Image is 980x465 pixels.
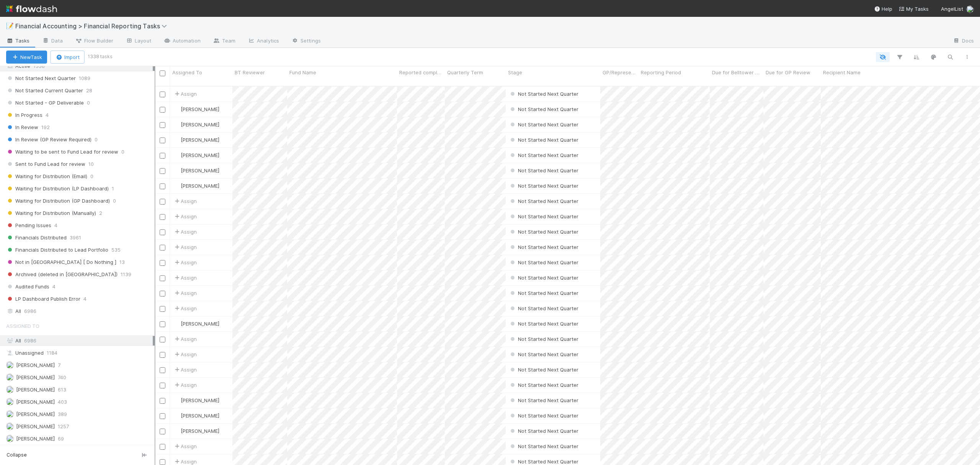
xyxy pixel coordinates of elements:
[6,51,47,64] button: NewTask
[6,61,153,71] div: Active
[181,183,219,189] span: [PERSON_NAME]
[181,428,219,434] span: [PERSON_NAME]
[285,35,327,47] a: Settings
[6,147,118,157] span: Waiting to be sent to Fund Lead for review
[160,337,165,342] input: Toggle Row Selected
[6,245,108,255] span: Financials Distributed to Lead Portfolio
[509,90,578,98] div: Not Started Next Quarter
[160,291,165,296] input: Toggle Row Selected
[173,289,197,297] span: Assign
[766,69,810,76] span: Due for GP Review
[121,270,131,279] span: 1139
[6,110,42,120] span: In Progress
[509,320,578,327] div: Not Started Next Quarter
[160,107,165,113] input: Toggle Row Selected
[173,396,219,404] div: [PERSON_NAME]
[119,35,157,47] a: Layout
[16,423,55,429] span: [PERSON_NAME]
[173,427,219,435] div: [PERSON_NAME]
[509,367,578,373] span: Not Started Next Quarter
[173,366,197,373] span: Assign
[509,121,578,128] div: Not Started Next Quarter
[16,386,55,393] span: [PERSON_NAME]
[509,442,578,450] div: Not Started Next Quarter
[173,106,180,112] img: avatar_8d06466b-a936-4205-8f52-b0cc03e2a179.png
[173,412,219,419] div: [PERSON_NAME]
[160,214,165,220] input: Toggle Row Selected
[399,69,443,76] span: Reported completed by
[509,167,578,174] div: Not Started Next Quarter
[54,221,57,230] span: 4
[173,320,219,327] div: [PERSON_NAME]
[181,137,219,143] span: [PERSON_NAME]
[509,197,578,205] div: Not Started Next Quarter
[509,305,578,311] span: Not Started Next Quarter
[173,197,197,205] span: Assign
[6,233,67,242] span: Financials Distributed
[160,245,165,251] input: Toggle Row Selected
[173,136,219,144] div: [PERSON_NAME]
[941,6,963,12] span: AngelList
[24,337,36,344] span: 6986
[173,152,180,158] img: avatar_8d06466b-a936-4205-8f52-b0cc03e2a179.png
[509,289,578,297] div: Not Started Next Quarter
[509,182,578,190] div: Not Started Next Quarter
[173,397,180,403] img: avatar_8d06466b-a936-4205-8f52-b0cc03e2a179.png
[6,86,83,95] span: Not Started Current Quarter
[173,90,197,98] div: Assign
[160,92,165,97] input: Toggle Row Selected
[173,151,219,159] div: [PERSON_NAME]
[160,413,165,419] input: Toggle Row Selected
[172,69,202,76] span: Assigned To
[7,452,27,458] span: Collapse
[509,137,578,143] span: Not Started Next Quarter
[509,458,578,465] span: Not Started Next Quarter
[88,159,94,169] span: 10
[173,335,197,343] span: Assign
[160,306,165,312] input: Toggle Row Selected
[6,306,153,316] div: All
[16,411,55,417] span: [PERSON_NAME]
[6,435,14,442] img: avatar_d7f67417-030a-43ce-a3ce-a315a3ccfd08.png
[95,135,98,144] span: 0
[447,69,483,76] span: Quarterly Term
[173,228,197,236] span: Assign
[111,245,121,255] span: 535
[173,274,197,282] span: Assign
[173,442,197,450] span: Assign
[75,37,113,44] span: Flow Builder
[173,182,219,190] div: [PERSON_NAME]
[6,196,110,206] span: Waiting for Distribution (GP Dashboard)
[712,69,761,76] span: Due for Belltower Review
[6,159,85,169] span: Sent to Fund Lead for review
[160,275,165,281] input: Toggle Row Selected
[6,398,14,406] img: avatar_c7c7de23-09de-42ad-8e02-7981c37ee075.png
[173,121,219,128] div: [PERSON_NAME]
[69,35,119,47] a: Flow Builder
[6,386,14,393] img: avatar_030f5503-c087-43c2-95d1-dd8963b2926c.png
[160,199,165,205] input: Toggle Row Selected
[6,184,109,193] span: Waiting for Distribution (LP Dashboard)
[160,168,165,174] input: Toggle Row Selected
[173,350,197,358] div: Assign
[79,74,90,83] span: 1089
[289,69,316,76] span: Fund Name
[6,208,96,218] span: Waiting for Distribution (Manually)
[173,121,180,128] img: avatar_fee1282a-8af6-4c79-b7c7-bf2cfad99775.png
[966,5,974,13] img: avatar_8d06466b-a936-4205-8f52-b0cc03e2a179.png
[181,321,219,327] span: [PERSON_NAME]
[173,428,180,434] img: avatar_8d06466b-a936-4205-8f52-b0cc03e2a179.png
[509,229,578,235] span: Not Started Next Quarter
[235,69,265,76] span: BT Reviewer
[603,69,637,76] span: GP/Representative wants to review
[121,147,124,157] span: 0
[6,422,14,430] img: avatar_705f3a58-2659-4f93-91ad-7a5be837418b.png
[58,360,60,370] span: 7
[173,413,180,419] img: avatar_8d06466b-a936-4205-8f52-b0cc03e2a179.png
[509,213,578,220] div: Not Started Next Quarter
[70,233,81,242] span: 3961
